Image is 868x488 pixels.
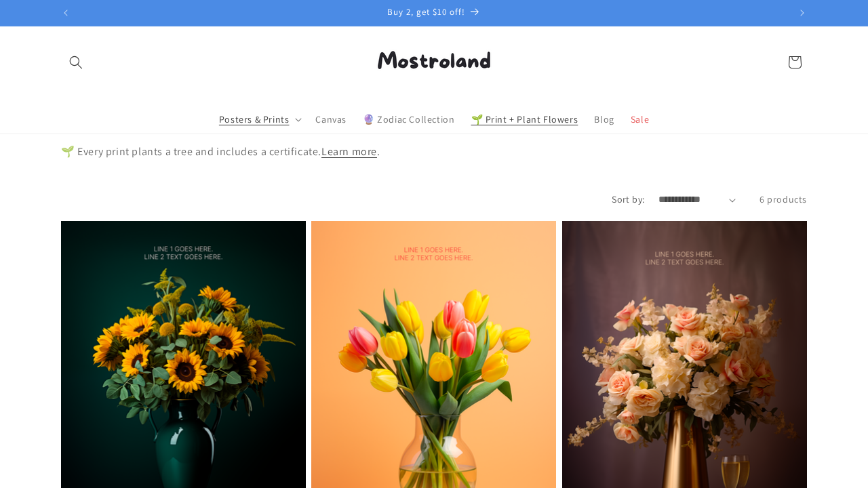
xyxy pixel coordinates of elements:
[463,105,587,134] a: 🌱 Print + Plant Flowers
[61,47,91,77] summary: Search
[211,105,308,134] summary: Posters & Prints
[351,26,517,98] a: Mostroland
[594,113,614,125] span: Blog
[759,193,807,205] span: 6 products
[471,113,578,125] span: 🌱 Print + Plant Flowers
[219,113,290,125] span: Posters & Prints
[387,6,465,18] span: Buy 2, get $10 off!
[631,113,649,125] span: Sale
[363,113,454,125] span: 🔮 Zodiac Collection
[623,105,657,134] a: Sale
[321,144,377,159] a: Learn more
[612,193,644,205] label: Sort by:
[61,142,590,162] p: 🌱 Every print plants a tree and includes a certificate. .
[307,105,355,134] a: Canvas
[586,105,622,134] a: Blog
[315,113,347,125] span: Canvas
[356,32,512,93] img: Mostroland
[355,105,462,134] a: 🔮 Zodiac Collection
